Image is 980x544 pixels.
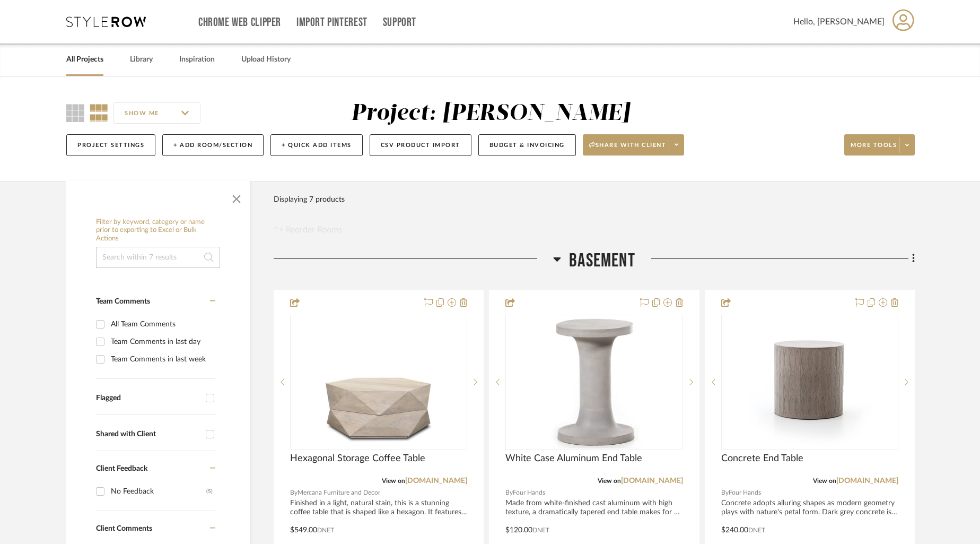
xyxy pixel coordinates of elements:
[66,53,103,67] a: All Projects
[478,134,576,156] button: Budget & Invoicing
[506,315,682,449] div: 0
[274,189,345,210] div: Displaying 7 products
[96,218,220,243] h6: Filter by keyword, category or name prior to exporting to Excel or Bulk Actions
[66,134,155,156] button: Project Settings
[851,141,897,157] span: More tools
[111,316,213,333] div: All Team Comments
[96,298,150,305] span: Team Comments
[274,223,342,236] button: Reorder Rooms
[130,53,153,67] a: Library
[226,186,247,208] button: Close
[111,351,213,368] div: Team Comments in last week
[836,477,898,485] a: [DOMAIN_NAME]
[729,488,761,498] span: Four Hands
[297,488,380,498] span: Mercana Furniture and Decor
[589,141,667,157] span: Share with client
[793,15,885,28] span: Hello, [PERSON_NAME]
[844,134,915,156] button: More tools
[743,316,876,448] img: Concrete End Table
[383,18,416,27] a: Support
[312,316,445,448] img: Hexagonal Storage Coffee Table
[621,477,683,485] a: [DOMAIN_NAME]
[721,453,803,464] span: Concrete End Table
[241,53,291,67] a: Upload History
[162,134,264,156] button: + Add Room/Section
[721,488,729,498] span: By
[96,465,147,472] span: Client Feedback
[598,478,621,484] span: View on
[290,453,425,464] span: Hexagonal Storage Coffee Table
[569,249,635,272] span: Basement
[291,315,467,449] div: 0
[290,488,297,498] span: By
[96,430,200,439] div: Shared with Client
[296,18,367,27] a: Import Pinterest
[505,488,513,498] span: By
[179,53,215,67] a: Inspiration
[813,478,836,484] span: View on
[583,134,685,156] button: Share with client
[198,18,281,27] a: Chrome Web Clipper
[96,525,152,532] span: Client Comments
[270,134,363,156] button: + Quick Add Items
[111,483,206,500] div: No Feedback
[96,247,220,268] input: Search within 7 results
[505,453,642,464] span: White Case Aluminum End Table
[382,478,405,484] span: View on
[351,102,630,125] div: Project: [PERSON_NAME]
[513,488,545,498] span: Four Hands
[206,483,213,500] div: (5)
[111,333,213,350] div: Team Comments in last day
[545,316,643,448] img: White Case Aluminum End Table
[286,223,342,236] span: Reorder Rooms
[370,134,471,156] button: CSV Product Import
[405,477,467,485] a: [DOMAIN_NAME]
[96,394,200,403] div: Flagged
